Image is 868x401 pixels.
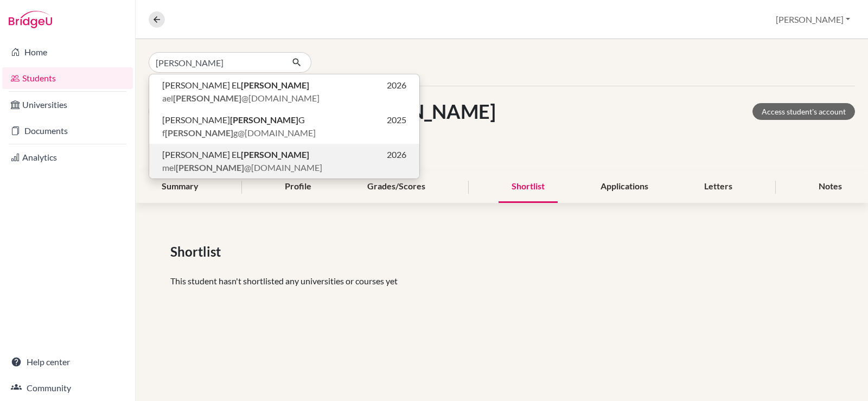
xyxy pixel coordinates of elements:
[387,113,406,126] span: 2025
[170,275,833,288] p: This student hasn't shortlisted any universities or courses yet
[499,171,558,203] div: Shortlist
[2,41,133,63] a: Home
[588,171,661,203] div: Applications
[162,126,316,139] span: f g@[DOMAIN_NAME]
[162,92,320,105] span: ael @[DOMAIN_NAME]
[771,9,855,30] button: [PERSON_NAME]
[230,114,298,125] b: [PERSON_NAME]
[162,148,309,161] span: [PERSON_NAME] EL
[2,94,133,116] a: Universities
[2,147,133,168] a: Analytics
[2,120,133,142] a: Documents
[241,149,309,160] b: [PERSON_NAME]
[149,109,419,144] button: [PERSON_NAME][PERSON_NAME]G2025f[PERSON_NAME]g@[DOMAIN_NAME]
[173,93,241,103] b: [PERSON_NAME]
[806,171,855,203] div: Notes
[241,80,309,90] b: [PERSON_NAME]
[162,161,322,174] span: mel @[DOMAIN_NAME]
[165,128,233,138] b: [PERSON_NAME]
[162,79,309,92] span: [PERSON_NAME] EL
[149,144,419,179] button: [PERSON_NAME] EL[PERSON_NAME]2026mel[PERSON_NAME]@[DOMAIN_NAME]
[162,113,305,126] span: [PERSON_NAME] G
[691,171,745,203] div: Letters
[387,79,406,92] span: 2026
[752,103,855,120] a: Access student's account
[272,171,324,203] div: Profile
[2,67,133,89] a: Students
[170,242,225,262] span: Shortlist
[149,74,419,109] button: [PERSON_NAME] EL[PERSON_NAME]2026ael[PERSON_NAME]@[DOMAIN_NAME]
[2,377,133,399] a: Community
[2,351,133,373] a: Help center
[9,11,52,28] img: Bridge-U
[354,171,438,203] div: Grades/Scores
[149,52,283,73] input: Find student by name...
[387,148,406,161] span: 2026
[176,162,244,173] b: [PERSON_NAME]
[149,171,212,203] div: Summary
